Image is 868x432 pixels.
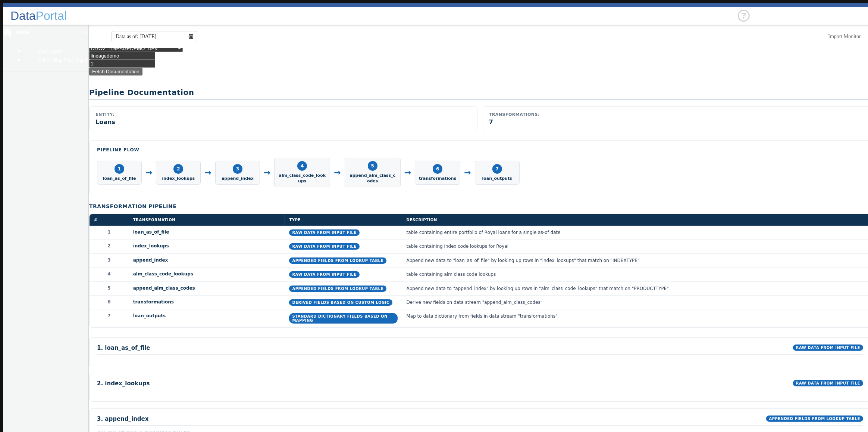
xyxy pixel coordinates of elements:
td: append_index [129,254,285,268]
div: Help [738,10,750,22]
span: Data [10,9,36,22]
span: raw data from input file [793,380,863,386]
th: Transformation [129,214,285,226]
td: 1 [90,226,129,240]
span: 7 [489,118,865,126]
span: Transformations: [489,112,865,117]
input: Pipeline Name [89,52,155,60]
td: append_alm_class_codes [129,282,285,296]
a: Onboarding Data Import [25,56,82,65]
span: Loans [95,118,471,126]
td: index_lookups [129,240,285,253]
span: derived fields based on custom logic [289,299,392,306]
th: Type [285,214,402,226]
div: 5 [368,161,377,171]
td: transformations [129,296,285,309]
a: This is available for Darling Employees only [828,34,861,39]
div: alm_class_code_lookups [278,173,326,184]
div: transformations [419,176,456,181]
div: append_alm_class_codes [349,173,397,184]
input: Pipeline Version [89,60,155,68]
td: 5 [90,282,129,296]
div: 2 [173,164,183,174]
div: loan_outputs [482,176,512,181]
ng-select: null [750,12,862,19]
th: # [90,214,129,226]
span: Portal [36,9,67,22]
td: 7 [90,309,129,327]
span: Home [15,29,82,35]
div: → [145,169,152,177]
span: appended fields from lookup table [766,416,863,422]
div: 7 [492,164,502,174]
span: raw data from input file [793,345,863,351]
div: 3 [233,164,242,174]
span: Entity: [95,112,471,117]
div: 1 [115,164,124,174]
span: Data as of: [DATE] [116,34,156,40]
td: 3 [90,254,129,268]
div: 4 [297,161,307,171]
h6: PIPELINE FLOW [97,147,863,152]
td: loan_outputs [129,309,285,327]
button: Fetch Documentation [89,68,142,75]
div: → [404,169,411,177]
span: raw data from input file [289,229,359,236]
td: 6 [90,296,129,309]
td: 2 [90,240,129,253]
span: raw data from input file [289,271,359,278]
td: loan_as_of_file [129,226,285,240]
strong: 2. index_lookups [97,380,150,387]
strong: 1. loan_as_of_file [97,345,150,351]
span: raw data from input file [289,243,359,250]
div: → [464,169,471,177]
div: loan_as_of_file [103,176,136,181]
div: → [334,169,341,177]
div: 6 [433,164,442,174]
strong: 3. append_index [97,416,148,422]
p-accordion-header: Home [3,25,88,39]
span: standard dictionary fields based on mapping [289,313,397,324]
span: appended fields from lookup table [289,286,386,292]
div: index_lookups [162,176,195,181]
td: 4 [90,268,129,281]
a: Data Import [25,46,82,56]
div: append_index [222,176,254,181]
p-accordion-content: Home [3,39,88,72]
div: → [264,169,270,177]
td: alm_class_code_lookups [129,268,285,281]
div: → [204,169,211,177]
span: appended fields from lookup table [289,257,386,264]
